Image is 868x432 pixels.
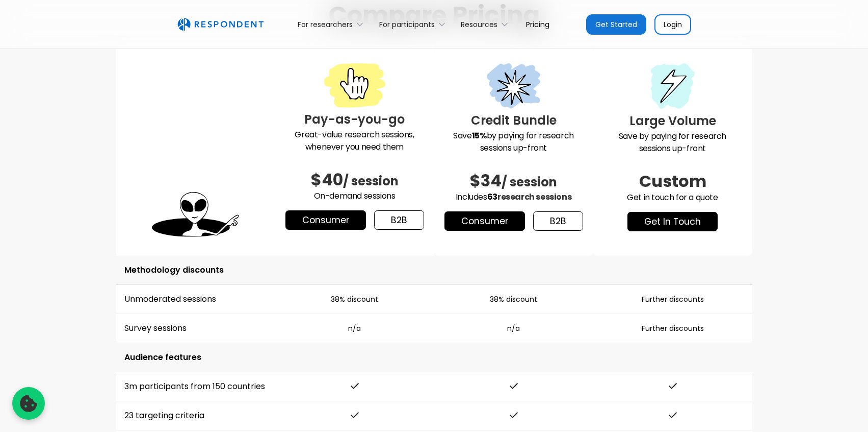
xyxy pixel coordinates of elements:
p: Save by paying for research sessions up-front [442,130,585,154]
h3: Credit Bundle [442,111,585,130]
a: Consumer [285,210,366,230]
strong: 15% [472,130,487,141]
a: Get Started [586,14,646,35]
p: On-demand sessions [283,190,426,202]
div: For participants [373,12,455,36]
td: 3m participants from 150 countries [116,372,275,401]
td: n/a [275,314,434,343]
a: Login [654,14,691,35]
p: Includes [442,191,585,203]
a: Pricing [518,12,558,36]
p: Great-value research sessions, whenever you need them [283,129,426,153]
td: Survey sessions [116,314,275,343]
span: Custom [639,170,706,193]
span: / session [343,173,399,189]
td: Methodology discounts [116,256,752,285]
p: Get in touch for a quote [601,191,744,204]
h3: Large Volume [601,112,744,130]
a: Consumer [444,211,525,231]
td: 38% discount [275,285,434,314]
div: For participants [379,19,435,30]
td: Further discounts [593,314,752,343]
span: 63 [487,191,497,203]
td: 23 targeting criteria [116,401,275,430]
td: 38% discount [434,285,593,314]
div: For researchers [298,19,353,30]
p: Save by paying for research sessions up-front [601,130,744,155]
td: n/a [434,314,593,343]
a: b2b [374,210,424,230]
div: For researchers [292,12,373,36]
a: home [177,18,264,31]
span: $34 [470,169,502,192]
span: research sessions [497,191,571,203]
span: / session [502,174,557,190]
img: Untitled UI logotext [177,18,264,31]
td: Audience features [116,343,752,372]
div: Resources [455,12,518,36]
a: b2b [533,211,583,231]
td: Unmoderated sessions [116,285,275,314]
span: $40 [311,168,343,191]
h3: Pay-as-you-go [283,110,426,129]
a: get in touch [627,212,718,231]
td: Further discounts [593,285,752,314]
div: Resources [461,19,497,30]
